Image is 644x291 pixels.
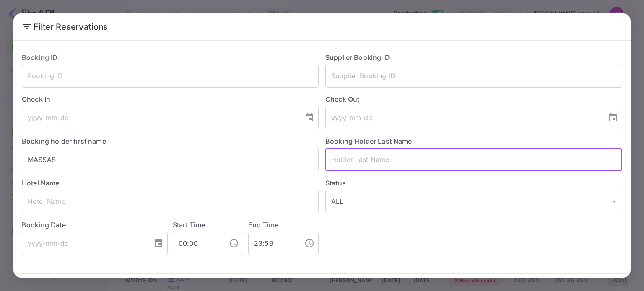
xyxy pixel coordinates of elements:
input: hh:mm [248,232,298,255]
label: Supplier Booking ID [325,53,390,62]
label: Booking Date [22,220,168,230]
button: Choose time, selected time is 11:59 PM [301,235,318,252]
input: Supplier Booking ID [325,64,622,88]
label: Hotel Name [22,179,60,187]
button: Choose date [301,109,318,126]
label: Check In [22,94,319,104]
input: yyyy-mm-dd [325,106,601,129]
label: Check Out [325,94,622,104]
button: Choose date [150,235,167,252]
input: Holder Last Name [325,148,622,171]
input: yyyy-mm-dd [22,106,298,129]
input: hh:mm [173,232,222,255]
label: Booking Holder Last Name [325,137,412,145]
input: Booking ID [22,64,319,88]
input: Hotel Name [22,190,319,213]
div: ALL [325,190,622,213]
label: Start Time [173,221,205,229]
label: Booking ID [22,53,58,62]
input: Holder First Name [22,148,319,171]
label: Status [325,178,622,188]
button: Choose time, selected time is 12:00 AM [226,235,242,252]
label: Booking holder first name [22,137,106,145]
label: End Time [248,221,278,229]
input: yyyy-mm-dd [22,232,147,255]
button: Choose date [605,109,621,126]
h2: Filter Reservations [13,13,631,40]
